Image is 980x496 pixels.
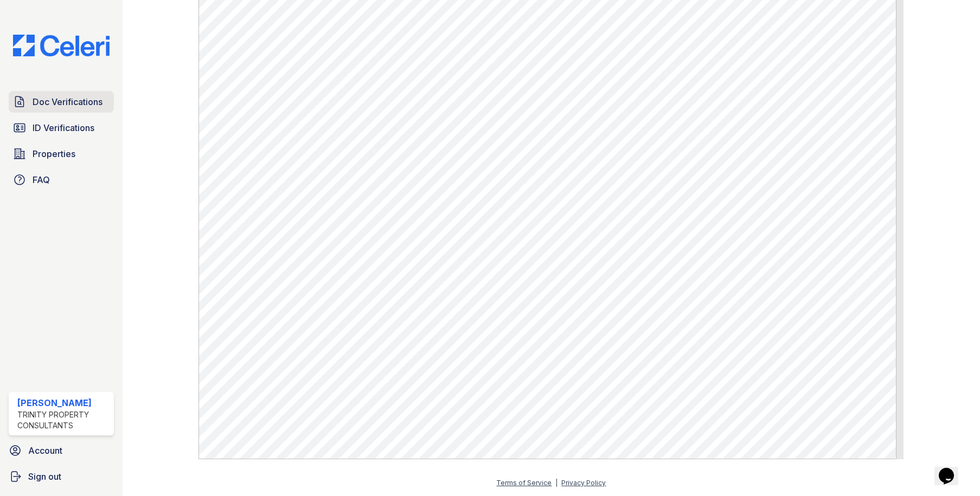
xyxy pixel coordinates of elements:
[33,95,103,108] span: Doc Verifications
[934,453,969,485] iframe: chat widget
[9,169,114,191] a: FAQ
[9,91,114,113] a: Doc Verifications
[33,173,50,186] span: FAQ
[561,479,606,487] a: Privacy Policy
[33,147,75,160] span: Properties
[33,121,94,134] span: ID Verifications
[17,396,110,409] div: [PERSON_NAME]
[4,466,118,487] a: Sign out
[17,409,110,431] div: Trinity Property Consultants
[28,444,62,457] span: Account
[4,35,118,56] img: CE_Logo_Blue-a8612792a0a2168367f1c8372b55b34899dd931a85d93a1a3d3e32e68fde9ad4.png
[4,440,118,461] a: Account
[496,479,552,487] a: Terms of Service
[555,479,558,487] div: |
[9,117,114,139] a: ID Verifications
[28,470,61,483] span: Sign out
[9,143,114,165] a: Properties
